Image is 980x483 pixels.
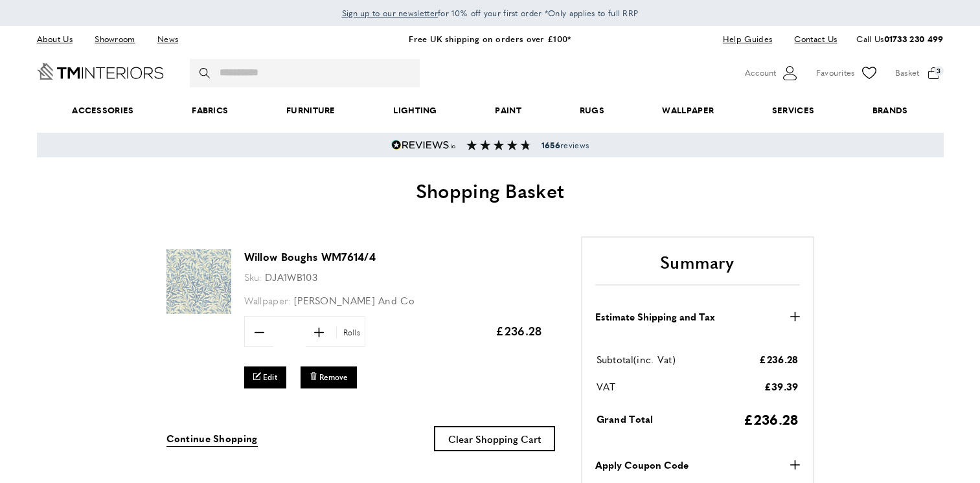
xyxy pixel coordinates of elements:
[595,309,800,324] button: Estimate Shipping and Tax
[37,63,164,80] a: Go to Home page
[416,176,565,204] span: Shopping Basket
[263,372,277,383] span: Edit
[784,30,837,48] a: Contact Us
[391,140,456,150] img: Reviews.io 5 stars
[745,63,800,83] button: Customer Account
[166,305,231,316] a: Willow Boughs WM7614/4
[148,30,188,48] a: News
[336,326,364,339] span: Rolls
[166,249,231,314] img: Willow Boughs WM7614/4
[265,270,317,284] span: DJA1WB103
[633,352,676,366] span: (inc. Vat)
[365,91,466,130] a: Lighting
[597,352,633,366] span: Subtotal
[884,32,944,45] a: 01733 230 499
[541,139,560,151] strong: 1656
[319,372,348,383] span: Remove
[843,91,937,130] a: Brands
[448,432,541,445] span: Clear Shopping Cart
[166,431,258,447] a: Continue Shopping
[244,293,291,307] span: Wallpaper:
[595,309,715,324] strong: Estimate Shipping and Tax
[409,32,571,45] a: Free UK shipping on orders over £100*
[597,379,616,393] span: VAT
[595,457,800,473] button: Apply Coupon Code
[713,30,782,48] a: Help Guides
[541,140,589,150] span: reviews
[856,32,943,46] p: Call Us
[744,409,798,429] span: £236.28
[342,7,439,19] span: Sign up to our newsletter
[816,66,855,80] span: Favourites
[166,431,258,445] span: Continue Shopping
[244,270,262,284] span: Sku:
[551,91,633,130] a: Rugs
[597,412,654,425] span: Grand Total
[743,91,843,130] a: Services
[434,426,555,451] button: Clear Shopping Cart
[633,91,743,130] a: Wallpaper
[342,6,439,19] a: Sign up to our newsletter
[764,379,799,393] span: £39.39
[85,30,144,48] a: Showroom
[496,322,541,339] span: £236.28
[43,91,163,130] span: Accessories
[595,251,800,286] h2: Summary
[759,352,798,366] span: £236.28
[595,457,689,473] strong: Apply Coupon Code
[163,91,257,130] a: Fabrics
[466,91,551,130] a: Paint
[244,366,287,388] a: Edit Willow Boughs WM7614/4
[342,7,639,19] span: for 10% off your first order *Only applies to full RRP
[816,63,879,83] a: Favourites
[244,249,376,264] a: Willow Boughs WM7614/4
[199,59,212,87] button: Search
[745,66,776,80] span: Account
[257,91,364,130] a: Furniture
[466,140,531,150] img: Reviews section
[37,30,82,48] a: About Us
[294,293,415,307] span: [PERSON_NAME] And Co
[301,366,357,388] button: Remove Willow Boughs WM7614/4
